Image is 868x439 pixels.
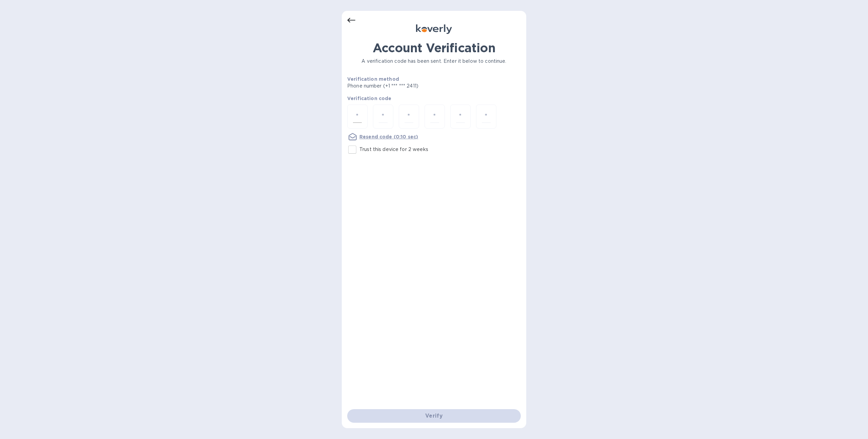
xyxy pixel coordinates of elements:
u: Resend code (0:10 sec) [359,134,418,139]
p: Verification code [347,95,521,102]
p: Trust this device for 2 weeks [359,146,428,153]
p: Phone number (+1 *** *** 2411) [347,82,470,90]
h1: Account Verification [347,41,521,55]
b: Verification method [347,76,399,82]
p: A verification code has been sent. Enter it below to continue. [347,58,521,65]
